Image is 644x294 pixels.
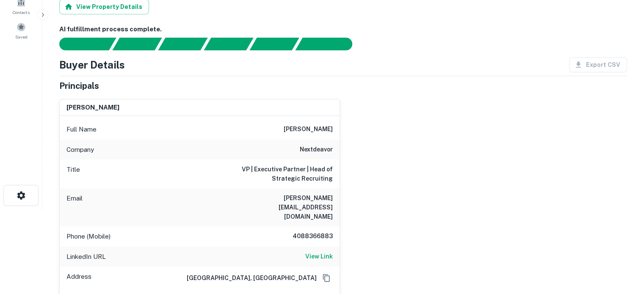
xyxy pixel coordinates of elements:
div: Principals found, AI now looking for contact information... [204,38,253,50]
span: Saved [15,33,28,40]
p: Full Name [66,124,97,135]
h6: [PERSON_NAME] [66,103,119,113]
a: View Link [305,252,333,262]
p: Address [66,272,91,284]
button: Copy Address [320,272,333,284]
h4: Buyer Details [59,57,125,72]
div: Principals found, still searching for contact information. This may take time... [249,38,299,50]
h5: Principals [59,80,99,92]
h6: VP | Executive Partner | Head of Strategic Recruiting [231,165,333,183]
h6: AI fulfillment process complete. [59,25,627,34]
iframe: Chat Widget [602,226,644,267]
h6: View Link [305,252,333,261]
p: Phone (Mobile) [66,231,111,242]
p: Email [66,193,83,221]
p: Title [66,165,80,183]
div: AI fulfillment process complete. [296,38,362,50]
h6: [GEOGRAPHIC_DATA], [GEOGRAPHIC_DATA] [180,273,317,283]
div: Sending borrower request to AI... [49,38,113,50]
div: Documents found, AI parsing details... [158,38,207,50]
a: Saved [3,19,40,42]
span: Contacts [13,9,30,16]
p: Company [66,145,94,155]
h6: [PERSON_NAME] [284,124,333,135]
p: LinkedIn URL [66,252,106,262]
h6: 4088366883 [282,231,333,242]
h6: [PERSON_NAME][EMAIL_ADDRESS][DOMAIN_NAME] [231,193,333,221]
div: Your request is received and processing... [112,38,162,50]
h6: nextdeavor [300,145,333,155]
